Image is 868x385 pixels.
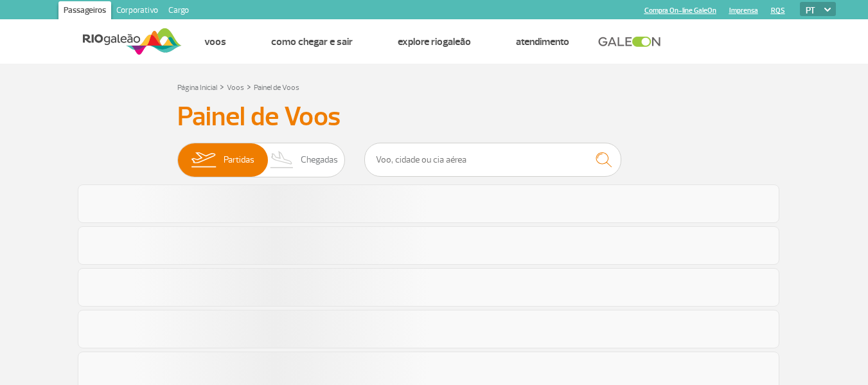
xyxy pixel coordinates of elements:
[516,35,569,48] a: Atendimento
[301,143,338,177] span: Chegadas
[204,35,226,48] a: Voos
[177,101,691,133] h3: Painel de Voos
[254,83,299,93] a: Painel de Voos
[271,35,353,48] a: Como chegar e sair
[227,83,244,93] a: Voos
[364,143,621,177] input: Voo, cidade ou cia aérea
[183,143,224,177] img: slider-embarque
[247,79,251,94] a: >
[644,6,716,15] a: Compra On-line GaleOn
[220,79,224,94] a: >
[224,143,254,177] span: Partidas
[58,1,111,22] a: Passageiros
[729,6,758,15] a: Imprensa
[771,6,785,15] a: RQS
[111,1,163,22] a: Corporativo
[163,1,194,22] a: Cargo
[398,35,471,48] a: Explore RIOgaleão
[177,83,217,93] a: Página Inicial
[263,143,301,177] img: slider-desembarque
